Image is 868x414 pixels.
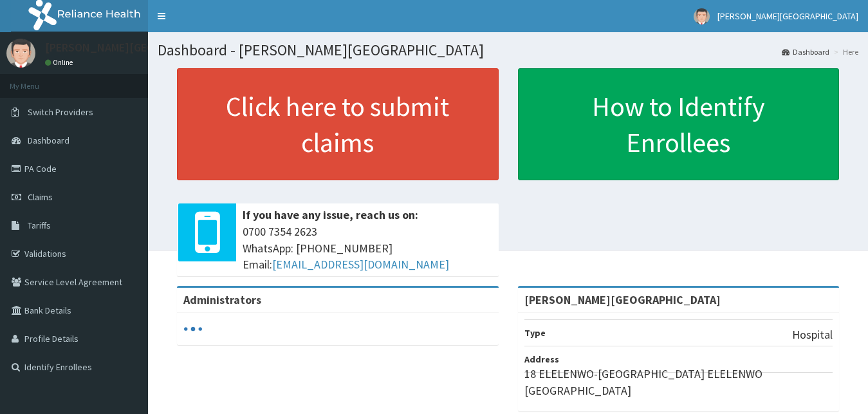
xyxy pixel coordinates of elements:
[45,58,76,67] a: Online
[524,353,559,365] b: Address
[183,292,261,307] b: Administrators
[272,257,449,272] a: [EMAIL_ADDRESS][DOMAIN_NAME]
[28,106,93,118] span: Switch Providers
[45,42,235,53] p: [PERSON_NAME][GEOGRAPHIC_DATA]
[524,292,721,307] strong: [PERSON_NAME][GEOGRAPHIC_DATA]
[183,319,203,339] svg: audio-loading
[6,39,35,68] img: User Image
[518,68,840,180] a: How to Identify Enrollees
[524,327,546,339] b: Type
[524,366,833,399] p: 18 ELELENWO-[GEOGRAPHIC_DATA] ELELENWO [GEOGRAPHIC_DATA]
[694,8,710,24] img: User Image
[177,68,499,180] a: Click here to submit claims
[831,46,858,57] li: Here
[792,326,833,343] p: Hospital
[28,220,51,231] span: Tariffs
[782,46,829,57] a: Dashboard
[243,207,418,222] b: If you have any issue, reach us on:
[28,191,53,203] span: Claims
[28,135,69,146] span: Dashboard
[717,10,858,22] span: [PERSON_NAME][GEOGRAPHIC_DATA]
[243,223,492,273] span: 0700 7354 2623 WhatsApp: [PHONE_NUMBER] Email:
[158,42,858,59] h1: Dashboard - [PERSON_NAME][GEOGRAPHIC_DATA]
